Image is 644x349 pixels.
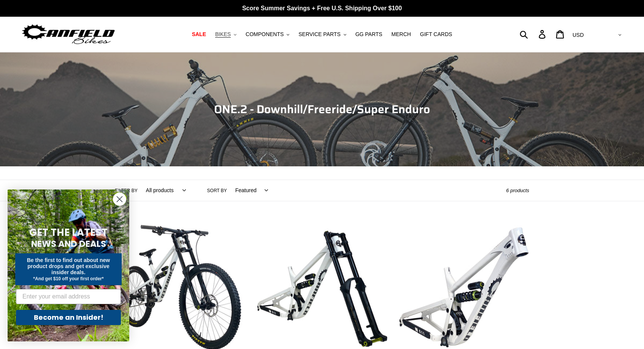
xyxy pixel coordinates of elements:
[215,31,231,38] span: BIKES
[242,29,293,39] button: COMPONENTS
[214,100,430,118] span: ONE.2 - Downhill/Freeride/Super Enduro
[298,31,340,38] span: SERVICE PARTS
[524,26,543,43] input: Search
[506,188,529,193] span: 6 products
[207,187,227,194] label: Sort by
[16,310,121,325] button: Become an Insider!
[27,257,110,275] span: Be the first to find out about new product drops and get exclusive insider deals.
[31,238,106,250] span: NEWS AND DEALS
[33,276,103,281] span: *And get $10 off your first order*
[295,29,350,39] button: SERVICE PARTS
[21,22,116,46] img: Canfield Bikes
[388,29,415,39] a: MERCH
[192,31,206,38] span: SALE
[352,29,386,39] a: GG PARTS
[113,193,126,206] button: Close dialog
[188,29,210,39] a: SALE
[211,29,240,39] button: BIKES
[392,31,411,38] span: MERCH
[420,31,452,38] span: GIFT CARDS
[29,226,108,239] span: GET THE LATEST
[355,31,382,38] span: GG PARTS
[416,29,456,39] a: GIFT CARDS
[246,31,284,38] span: COMPONENTS
[16,289,121,304] input: Enter your email address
